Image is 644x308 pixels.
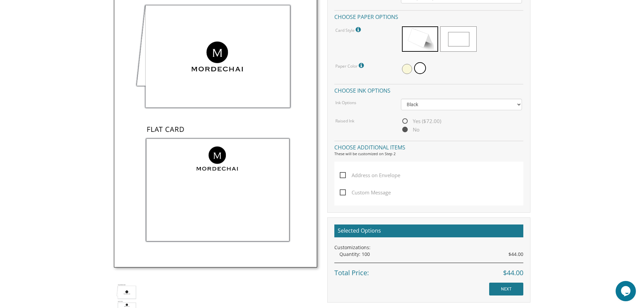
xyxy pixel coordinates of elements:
span: Address on Envelope [340,171,400,180]
span: Yes ($72.00) [401,117,441,125]
div: Customizations: [334,244,523,251]
div: These will be customized on Step 2 [334,151,523,157]
label: Raised Ink [335,118,354,124]
label: Paper Color [335,61,365,70]
label: Ink Options [335,100,356,105]
h2: Selected Options [334,224,523,237]
h4: Choose paper options [334,10,523,22]
span: No [401,125,420,134]
h4: Choose ink options [334,84,523,96]
div: Quantity: 100 [339,251,523,258]
div: Total Price: [334,263,523,278]
span: $44.00 [508,251,523,258]
span: $44.00 [503,268,523,278]
span: Custom Message [340,188,391,197]
input: NEXT [489,283,523,295]
iframe: chat widget [616,281,637,301]
label: Card Style [335,25,362,34]
h4: Choose additional items [334,141,523,152]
